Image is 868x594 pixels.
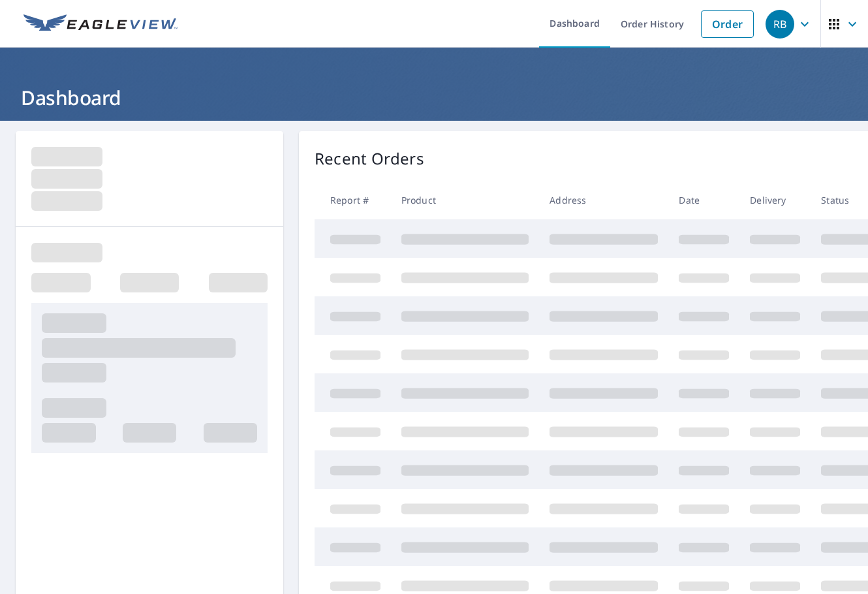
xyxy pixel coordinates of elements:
[539,181,668,219] th: Address
[23,14,178,34] img: EV Logo
[315,147,424,170] p: Recent Orders
[315,181,391,219] th: Report #
[668,181,739,219] th: Date
[766,10,794,39] div: RB
[739,181,811,219] th: Delivery
[16,84,852,111] h1: Dashboard
[701,10,754,38] a: Order
[391,181,539,219] th: Product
